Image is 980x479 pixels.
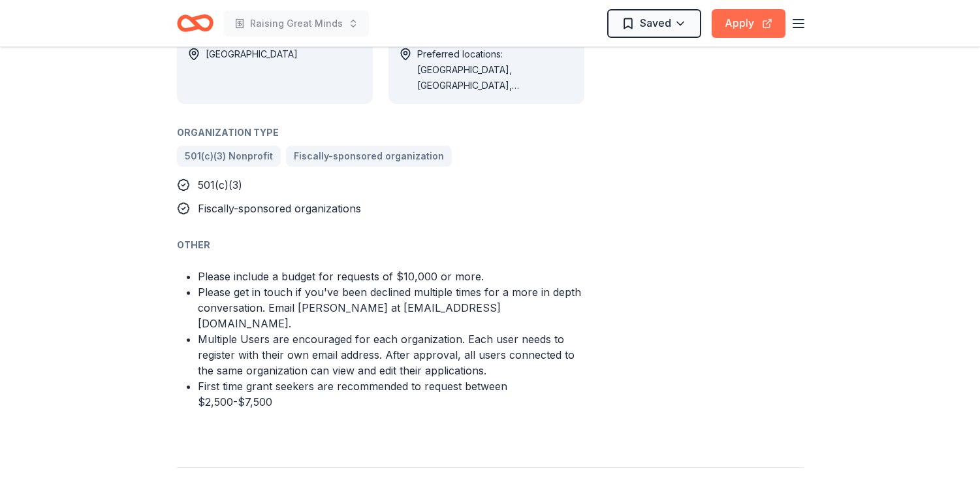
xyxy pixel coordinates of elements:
span: 501(c)(3) Nonprofit [185,148,273,164]
a: Fiscally-sponsored organization [286,146,452,167]
span: Fiscally-sponsored organizations [198,202,361,215]
li: Please get in touch if you've been declined multiple times for a more in depth conversation. Emai... [198,284,584,331]
div: Organization Type [177,125,584,140]
span: Saved [640,14,671,31]
span: Raising Great Minds [250,16,343,31]
button: Raising Great Minds [224,10,369,37]
a: 501(c)(3) Nonprofit [177,146,281,167]
li: Please include a budget for requests of $10,000 or more. [198,269,584,284]
button: Saved [607,9,701,38]
li: Multiple Users are encouraged for each organization. Each user needs to register with their own e... [198,331,584,378]
span: Fiscally-sponsored organization [294,148,444,164]
div: [GEOGRAPHIC_DATA] [206,46,298,93]
div: Other [177,237,584,253]
li: First time grant seekers are recommended to request between $2,500-$7,500 [198,378,584,410]
button: Apply [712,9,785,38]
a: Home [177,8,213,39]
div: Preferred locations: [GEOGRAPHIC_DATA], [GEOGRAPHIC_DATA], [GEOGRAPHIC_DATA], All eligible locati... [417,46,574,93]
span: 501(c)(3) [198,178,242,191]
